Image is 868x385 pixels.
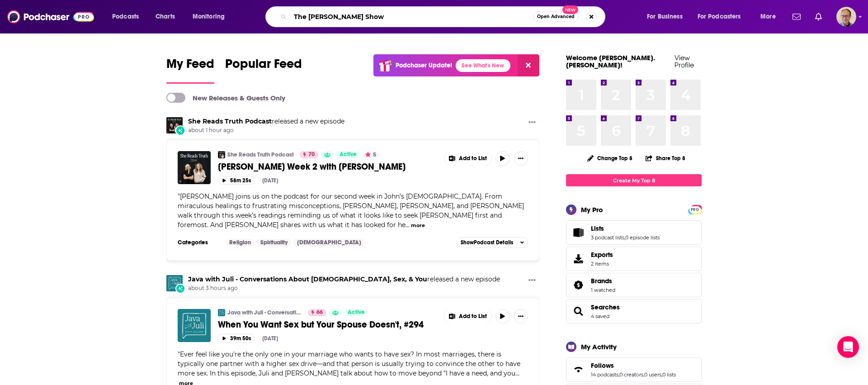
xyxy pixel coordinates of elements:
[675,53,694,69] a: View Profile
[591,303,620,311] span: Searches
[514,309,528,323] button: Show More Button
[689,206,700,213] a: PRO
[175,284,185,294] div: New Episode
[178,192,524,229] span: [PERSON_NAME] joins us on the podcast for our second week in John’s [DEMOGRAPHIC_DATA]. From mira...
[262,335,278,342] div: [DATE]
[591,224,604,233] span: Lists
[188,275,500,284] h3: released a new episode
[178,151,211,184] img: John Week 2 with Kimberly Stuart
[837,336,859,358] div: Open Intercom Messenger
[643,371,644,378] span: ,
[661,371,662,378] span: ,
[166,56,214,84] a: My Feed
[348,308,365,317] span: Active
[336,151,360,158] a: Active
[461,239,513,246] span: Show Podcast Details
[340,150,357,159] span: Active
[566,273,702,297] span: Brands
[836,7,856,27] img: User Profile
[178,239,218,246] h3: Categories
[566,174,702,186] a: Create My Top 8
[619,371,643,378] a: 0 creators
[569,252,587,265] span: Exports
[308,309,326,316] a: 66
[411,222,425,229] button: more
[591,287,615,293] a: 1 watched
[459,155,487,162] span: Add to List
[225,56,302,77] span: Popular Feed
[444,151,491,166] button: Show More Button
[344,309,368,316] a: Active
[591,277,615,285] a: Brands
[166,93,285,103] a: New Releases & Guests Only
[836,7,856,27] button: Show profile menu
[188,275,427,283] a: Java with Juli - Conversations About God, Sex, & You
[566,299,702,323] span: Searches
[166,275,183,291] a: Java with Juli - Conversations About God, Sex, & You
[406,221,410,229] span: ...
[624,234,625,241] span: ,
[188,117,272,125] a: She Reads Truth Podcast
[300,151,318,158] a: 70
[641,10,694,24] button: open menu
[274,6,614,27] div: Search podcasts, credits, & more...
[218,319,438,330] a: When You Want Sex but Your Spouse Doesn't, #294
[811,9,826,24] a: Show notifications dropdown
[591,313,609,319] a: 4 saved
[218,176,255,185] button: 58m 25s
[218,161,406,172] span: [PERSON_NAME] Week 2 with [PERSON_NAME]
[569,279,587,291] a: Brands
[525,275,539,286] button: Show More Button
[363,151,379,158] button: 5
[562,5,579,14] span: New
[175,125,185,135] div: New Episode
[525,117,539,128] button: Show More Button
[156,10,175,23] span: Charts
[581,342,617,351] div: My Activity
[166,117,183,133] a: She Reads Truth Podcast
[591,224,660,233] a: Lists
[257,239,291,246] a: Spirituality
[459,313,487,320] span: Add to List
[218,334,255,342] button: 39m 50s
[7,8,94,25] img: Podchaser - Follow, Share and Rate Podcasts
[193,10,225,23] span: Monitoring
[645,149,686,167] button: Share Top 8
[760,10,776,23] span: More
[689,206,700,213] span: PRO
[591,234,624,241] a: 3 podcast lists
[647,10,683,23] span: For Business
[218,151,225,158] img: She Reads Truth Podcast
[227,309,302,316] a: Java with Juli - Conversations About [DEMOGRAPHIC_DATA], Sex, & You
[754,10,787,24] button: open menu
[537,14,575,19] span: Open Advanced
[698,10,741,23] span: For Podcasters
[533,11,579,22] button: Open AdvancedNew
[581,205,603,214] div: My Pro
[218,319,424,330] span: When You Want Sex but Your Spouse Doesn't, #294
[227,151,294,158] a: She Reads Truth Podcast
[188,285,500,292] span: about 3 hours ago
[582,152,638,164] button: Change Top 8
[444,309,491,323] button: Show More Button
[692,10,754,24] button: open menu
[618,371,619,378] span: ,
[188,117,344,126] h3: released a new episode
[566,220,702,245] span: Lists
[150,10,180,24] a: Charts
[591,251,613,259] span: Exports
[178,192,524,229] span: "
[218,309,225,316] img: Java with Juli - Conversations About God, Sex, & You
[457,237,528,248] button: ShowPodcast Details
[290,10,533,24] input: Search podcasts, credits, & more...
[515,369,519,377] span: ...
[178,309,211,342] img: When You Want Sex but Your Spouse Doesn't, #294
[316,308,323,317] span: 66
[662,371,676,378] a: 0 lists
[186,10,236,24] button: open menu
